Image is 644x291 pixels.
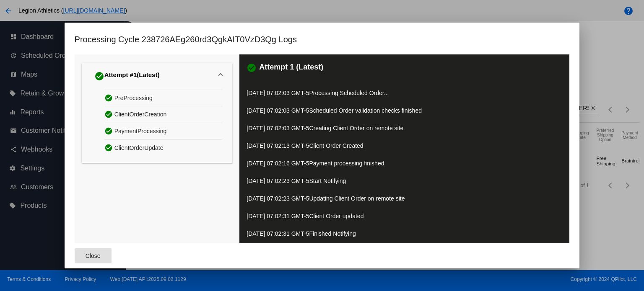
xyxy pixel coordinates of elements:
span: ClientOrderCreation [114,108,167,121]
span: Payment processing finished [309,160,384,167]
mat-icon: check_circle [104,142,114,154]
span: Close [86,252,101,259]
p: [DATE] 07:02:16 GMT-5 [247,157,562,169]
span: PreProcessing [114,92,153,105]
mat-expansion-panel-header: Attempt #1(Latest) [82,63,232,90]
div: Attempt #1(Latest) [82,90,232,163]
p: [DATE] 07:02:03 GMT-5 [247,122,562,134]
span: Start Notifying [309,178,346,184]
p: [DATE] 07:02:23 GMT-5 [247,175,562,187]
span: (Latest) [137,71,159,81]
p: [DATE] 07:02:03 GMT-5 [247,87,562,99]
span: Updating Client Order on remote site [309,195,405,202]
span: ClientOrderUpdate [114,142,164,155]
span: Creating Client Order on remote site [309,125,403,131]
mat-icon: check_circle [104,108,114,120]
mat-icon: check_circle [94,71,104,81]
p: [DATE] 07:02:31 GMT-5 [247,228,562,239]
span: Client Order updated [309,213,364,219]
p: [DATE] 07:02:03 GMT-5 [247,105,562,116]
button: Close dialog [75,248,112,263]
span: PaymentProcessing [114,125,167,138]
p: [DATE] 07:02:23 GMT-5 [247,193,562,204]
h1: Processing Cycle 238726AEg260rd3QgkAIT0VzD3Qg Logs [75,33,297,46]
span: Scheduled Order validation checks finished [309,107,422,114]
span: Client Order Created [309,142,363,149]
span: Processing Scheduled Order... [309,90,389,96]
mat-icon: check_circle [104,125,114,137]
span: Finished Notifying [309,230,356,237]
div: Attempt #1 [94,70,160,83]
mat-icon: check_circle [104,92,114,104]
h3: Attempt 1 (Latest) [259,63,323,73]
p: [DATE] 07:02:13 GMT-5 [247,140,562,152]
mat-icon: check_circle [247,63,257,73]
p: [DATE] 07:02:31 GMT-5 [247,210,562,222]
